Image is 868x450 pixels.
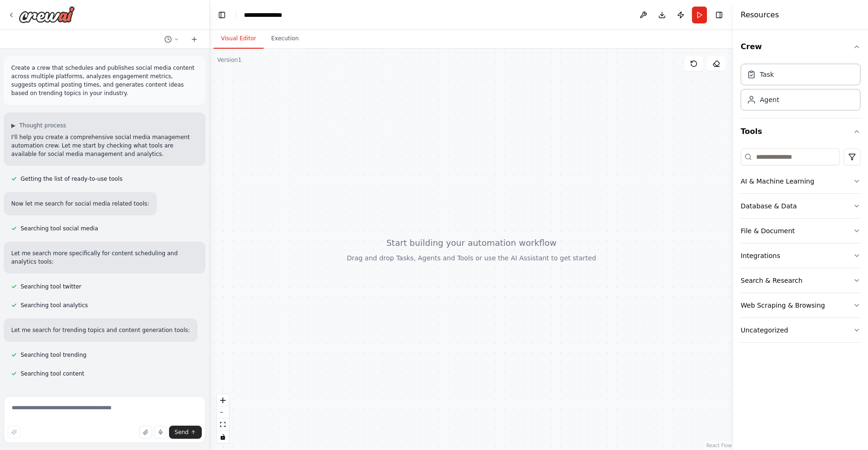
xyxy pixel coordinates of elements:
button: Switch to previous chat [161,34,183,45]
button: zoom out [217,406,229,419]
button: Send [169,426,202,439]
span: ▶ [11,122,15,129]
button: Hide right sidebar [713,8,726,22]
div: Integrations [741,251,780,260]
div: Agent [760,95,779,104]
div: AI & Machine Learning [741,177,814,186]
button: File & Document [741,219,861,243]
div: Uncategorized [741,325,788,335]
p: Now let me search for social media related tools: [11,199,149,208]
button: Execution [264,29,306,49]
div: Search & Research [741,276,802,285]
div: Database & Data [741,201,797,211]
div: File & Document [741,226,795,236]
p: Let me search more specifically for content scheduling and analytics tools: [11,249,198,266]
button: zoom in [217,394,229,406]
span: Searching tool trending [21,351,87,359]
div: Web Scraping & Browsing [741,301,825,310]
span: Getting the list of ready-to-use tools [21,175,123,183]
button: Visual Editor [213,29,264,49]
button: Click to speak your automation idea [154,426,167,439]
button: AI & Machine Learning [741,169,861,193]
h4: Resources [741,9,779,21]
span: Searching tool analytics [21,302,88,309]
span: Searching tool content [21,370,84,377]
button: Hide left sidebar [215,8,228,22]
nav: breadcrumb [244,10,292,20]
button: toggle interactivity [217,431,229,443]
div: Version 1 [217,56,242,64]
div: React Flow controls [217,394,229,443]
a: React Flow attribution [706,443,732,448]
div: Crew [741,60,861,118]
p: I'll help you create a comprehensive social media management automation crew. Let me start by che... [11,133,198,158]
img: Logo [19,6,75,23]
p: Create a crew that schedules and publishes social media content across multiple platforms, analyz... [11,64,198,97]
button: ▶Thought process [11,122,66,129]
button: Uncategorized [741,318,861,342]
span: Searching tool twitter [21,283,81,290]
span: Searching tool social media [21,225,98,232]
button: fit view [217,419,229,431]
button: Web Scraping & Browsing [741,293,861,317]
button: Search & Research [741,268,861,293]
div: Task [760,70,774,79]
button: Database & Data [741,194,861,218]
button: Crew [741,34,861,60]
button: Improve this prompt [7,426,21,439]
p: Let me search for trending topics and content generation tools: [11,326,190,334]
div: Tools [741,145,861,350]
button: Upload files [139,426,152,439]
span: Thought process [19,122,66,129]
button: Integrations [741,243,861,268]
button: Start a new chat [187,34,202,45]
span: Send [175,428,189,436]
button: Tools [741,118,861,145]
